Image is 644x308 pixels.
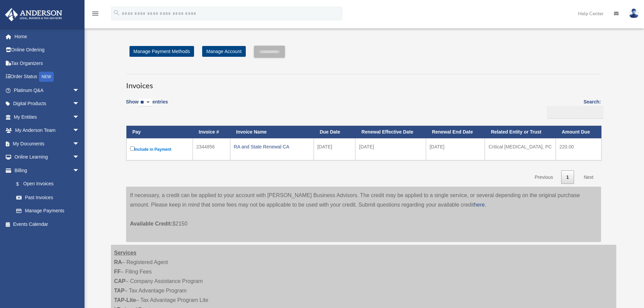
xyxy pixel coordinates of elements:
label: Include in Payment [130,145,189,153]
a: Past Invoices [9,191,86,204]
strong: TAP-Lite [114,297,136,303]
a: My Entitiesarrow_drop_down [5,110,90,124]
a: Manage Payments [9,204,86,218]
div: If necessary, a credit can be applied to your account with [PERSON_NAME] Business Advisors. The c... [126,187,601,242]
a: Online Learningarrow_drop_down [5,150,90,164]
a: here. [474,202,486,208]
input: Include in Payment [130,146,135,151]
th: Invoice Name: activate to sort column ascending [230,126,314,138]
img: User Pic [629,8,639,18]
th: Renewal Effective Date: activate to sort column ascending [355,126,426,138]
a: Billingarrow_drop_down [5,164,86,177]
th: Pay: activate to sort column descending [126,126,193,138]
td: [DATE] [426,138,485,160]
td: 220.00 [556,138,601,160]
span: $ [20,180,23,188]
select: Showentries [139,99,152,106]
strong: TAP [114,288,125,293]
strong: CAP [114,278,126,284]
a: Manage Payment Methods [129,46,194,57]
a: My Anderson Teamarrow_drop_down [5,124,90,137]
strong: Services [114,250,137,256]
i: menu [91,9,99,18]
span: arrow_drop_down [73,164,86,177]
th: Amount Due: activate to sort column ascending [556,126,601,138]
td: [DATE] [355,138,426,160]
span: arrow_drop_down [73,97,86,111]
strong: RA [114,259,122,265]
span: arrow_drop_down [73,84,86,97]
strong: FF [114,269,121,275]
th: Renewal End Date: activate to sort column ascending [426,126,485,138]
th: Due Date: activate to sort column ascending [314,126,356,138]
div: RA and State Renewal CA [234,142,310,151]
span: arrow_drop_down [73,137,86,151]
th: Invoice #: activate to sort column ascending [193,126,230,138]
div: NEW [39,72,54,82]
span: arrow_drop_down [73,110,86,124]
a: Online Ordering [5,43,90,57]
a: Order StatusNEW [5,70,90,84]
a: $Open Invoices [9,177,83,191]
a: Tax Organizers [5,56,90,70]
h3: Invoices [126,74,601,91]
a: menu [91,12,99,18]
a: 1 [561,170,574,184]
input: Search: [547,106,603,119]
td: [DATE] [314,138,356,160]
a: Home [5,30,90,43]
a: Next [579,170,599,184]
span: arrow_drop_down [73,150,86,164]
th: Related Entity or Trust: activate to sort column ascending [485,126,556,138]
i: search [113,9,120,17]
a: Previous [529,170,558,184]
label: Show entries [126,98,168,113]
a: My Documentsarrow_drop_down [5,137,90,150]
label: Search: [545,98,601,119]
td: 2344856 [193,138,230,160]
p: $2150 [130,210,597,229]
span: arrow_drop_down [73,124,86,138]
a: Manage Account [202,46,245,57]
a: Events Calendar [5,217,90,231]
a: Platinum Q&Aarrow_drop_down [5,84,90,97]
a: Digital Productsarrow_drop_down [5,97,90,111]
img: Anderson Advisors Platinum Portal [3,8,64,21]
td: Critical [MEDICAL_DATA], PC [485,138,556,160]
span: Available Credit: [130,221,173,227]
